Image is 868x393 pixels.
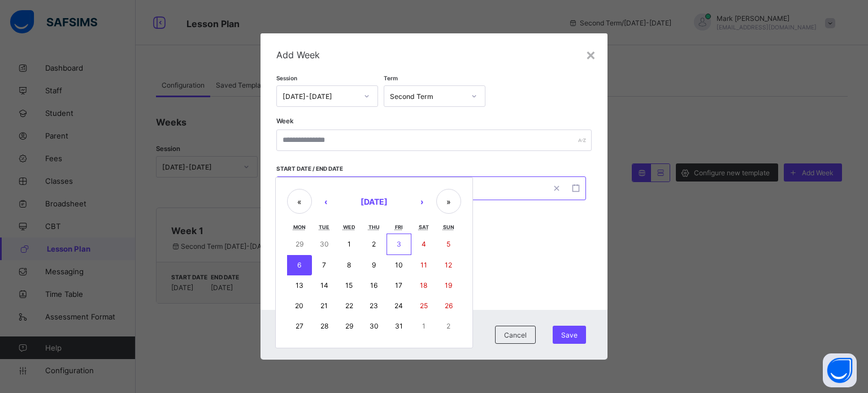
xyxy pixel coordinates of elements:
[436,316,461,336] button: November 2, 2025
[420,281,427,290] abbr: October 18, 2025
[362,255,387,275] button: October 9, 2025
[422,322,426,330] abbr: November 1, 2025
[561,331,578,339] span: Save
[411,316,436,336] button: November 1, 2025
[276,165,415,172] span: Start date / End date
[372,240,376,248] abbr: October 2, 2025
[283,92,357,101] div: [DATE]-[DATE]
[319,224,329,230] abbr: Tuesday
[395,281,402,290] abbr: October 17, 2025
[296,281,303,290] abbr: October 13, 2025
[296,322,303,330] abbr: October 27, 2025
[436,189,461,214] button: »
[345,281,353,290] abbr: October 15, 2025
[419,224,429,230] abbr: Saturday
[387,275,411,296] button: October 17, 2025
[823,353,857,387] button: Open asap
[320,322,328,330] abbr: October 28, 2025
[320,281,328,290] abbr: October 14, 2025
[390,92,465,101] div: Second Term
[445,281,452,290] abbr: October 19, 2025
[420,301,428,310] abbr: October 25, 2025
[337,316,362,336] button: October 29, 2025
[395,224,403,230] abbr: Friday
[436,275,461,296] button: October 19, 2025
[395,261,403,269] abbr: October 10, 2025
[445,301,453,310] abbr: October 26, 2025
[293,224,306,230] abbr: Monday
[337,296,362,316] button: October 22, 2025
[322,261,326,269] abbr: October 7, 2025
[394,301,403,310] abbr: October 24, 2025
[312,296,337,316] button: October 21, 2025
[370,301,378,310] abbr: October 23, 2025
[312,255,337,275] button: October 7, 2025
[387,255,411,275] button: October 10, 2025
[361,197,388,206] span: [DATE]
[320,240,329,248] abbr: September 30, 2025
[420,261,427,269] abbr: October 11, 2025
[287,316,312,336] button: October 27, 2025
[370,322,379,330] abbr: October 30, 2025
[276,49,592,61] span: Add Week
[287,189,312,214] button: «
[362,316,387,336] button: October 30, 2025
[340,189,408,214] button: [DATE]
[287,296,312,316] button: October 20, 2025
[384,75,398,81] span: Term
[296,240,303,248] abbr: September 29, 2025
[411,234,436,255] button: October 4, 2025
[320,301,328,310] abbr: October 21, 2025
[395,322,403,330] abbr: October 31, 2025
[370,281,377,290] abbr: October 16, 2025
[397,240,401,248] abbr: October 3, 2025
[387,316,411,336] button: October 31, 2025
[372,261,376,269] abbr: October 9, 2025
[295,301,303,310] abbr: October 20, 2025
[446,322,450,330] abbr: November 2, 2025
[312,316,337,336] button: October 28, 2025
[387,296,411,316] button: October 24, 2025
[347,261,351,269] abbr: October 8, 2025
[314,189,338,214] button: ‹
[287,275,312,296] button: October 13, 2025
[411,275,436,296] button: October 18, 2025
[343,224,355,230] abbr: Wednesday
[362,275,387,296] button: October 16, 2025
[445,261,452,269] abbr: October 12, 2025
[387,234,411,255] button: October 3, 2025
[443,224,454,230] abbr: Sunday
[436,255,461,275] button: October 12, 2025
[287,255,312,275] button: October 6, 2025
[504,331,527,339] span: Cancel
[362,296,387,316] button: October 23, 2025
[337,275,362,296] button: October 15, 2025
[337,234,362,255] button: October 1, 2025
[411,296,436,316] button: October 25, 2025
[312,234,337,255] button: September 30, 2025
[276,75,297,81] span: Session
[297,261,301,269] abbr: October 6, 2025
[337,255,362,275] button: October 8, 2025
[287,234,312,255] button: September 29, 2025
[422,240,426,248] abbr: October 4, 2025
[312,275,337,296] button: October 14, 2025
[436,234,461,255] button: October 5, 2025
[345,301,353,310] abbr: October 22, 2025
[436,296,461,316] button: October 26, 2025
[276,117,293,125] label: Week
[446,240,450,248] abbr: October 5, 2025
[410,189,435,214] button: ›
[345,322,353,330] abbr: October 29, 2025
[411,255,436,275] button: October 11, 2025
[348,240,351,248] abbr: October 1, 2025
[362,234,387,255] button: October 2, 2025
[368,224,380,230] abbr: Thursday
[585,45,596,64] div: ×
